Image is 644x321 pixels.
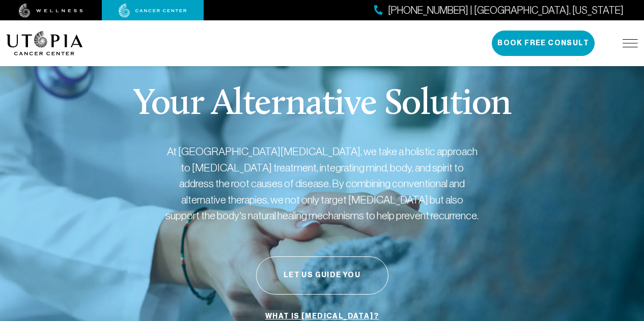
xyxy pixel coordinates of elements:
button: Book Free Consult [492,31,595,56]
img: wellness [19,4,83,18]
img: logo [6,31,83,55]
img: icon-hamburger [623,39,638,47]
p: Your Alternative Solution [133,86,511,123]
span: [PHONE_NUMBER] | [GEOGRAPHIC_DATA], [US_STATE] [388,3,624,18]
p: At [GEOGRAPHIC_DATA][MEDICAL_DATA], we take a holistic approach to [MEDICAL_DATA] treatment, inte... [164,143,480,224]
img: cancer center [119,4,187,18]
button: Let Us Guide You [256,256,388,295]
a: [PHONE_NUMBER] | [GEOGRAPHIC_DATA], [US_STATE] [374,3,624,18]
